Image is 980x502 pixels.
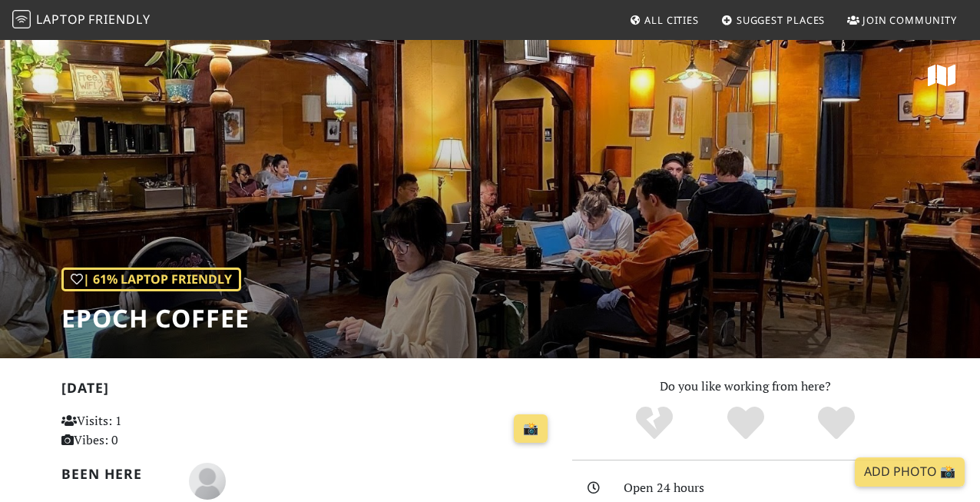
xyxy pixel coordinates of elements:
[61,380,554,402] h2: [DATE]
[644,13,699,27] span: All Cities
[12,7,151,34] a: LaptopFriendly LaptopFriendly
[841,6,963,34] a: Join Community
[608,404,700,443] div: No
[12,10,31,28] img: LaptopFriendly
[61,411,214,450] p: Visits: 1 Vibes: 0
[624,478,928,498] div: Open 24 hours
[189,463,226,500] img: blank-535327c66bd565773addf3077783bbfce4b00ec00e9fd257753287c682c7fa38.png
[61,304,250,333] h1: Epoch Coffee
[61,268,241,292] div: | 61% Laptop Friendly
[855,457,965,487] a: Add Photo 📸
[514,414,548,444] a: 📸
[623,6,705,34] a: All Cities
[61,466,171,482] h2: Been here
[36,11,86,28] span: Laptop
[572,377,919,397] p: Do you like working from here?
[737,13,826,27] span: Suggest Places
[189,471,226,488] span: Anar Seyf
[715,6,832,34] a: Suggest Places
[791,404,882,443] div: Definitely!
[862,13,957,27] span: Join Community
[88,11,150,28] span: Friendly
[700,404,791,443] div: Yes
